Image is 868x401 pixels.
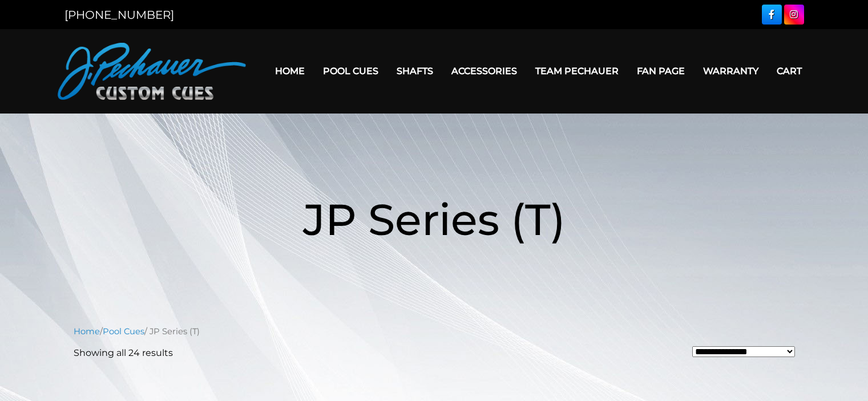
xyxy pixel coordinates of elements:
select: Shop order [692,346,795,357]
a: Pool Cues [103,326,144,337]
img: Pechauer Custom Cues [58,43,246,100]
a: Accessories [442,56,526,86]
a: Home [266,56,314,86]
a: Home [74,326,100,337]
a: Warranty [694,56,768,86]
p: Showing all 24 results [74,346,173,360]
nav: Breadcrumb [74,325,795,338]
span: JP Series (T) [303,193,566,246]
a: Pool Cues [314,56,387,86]
a: Fan Page [628,56,694,86]
a: [PHONE_NUMBER] [64,8,174,22]
a: Shafts [387,56,442,86]
a: Team Pechauer [526,56,628,86]
a: Cart [768,56,811,86]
